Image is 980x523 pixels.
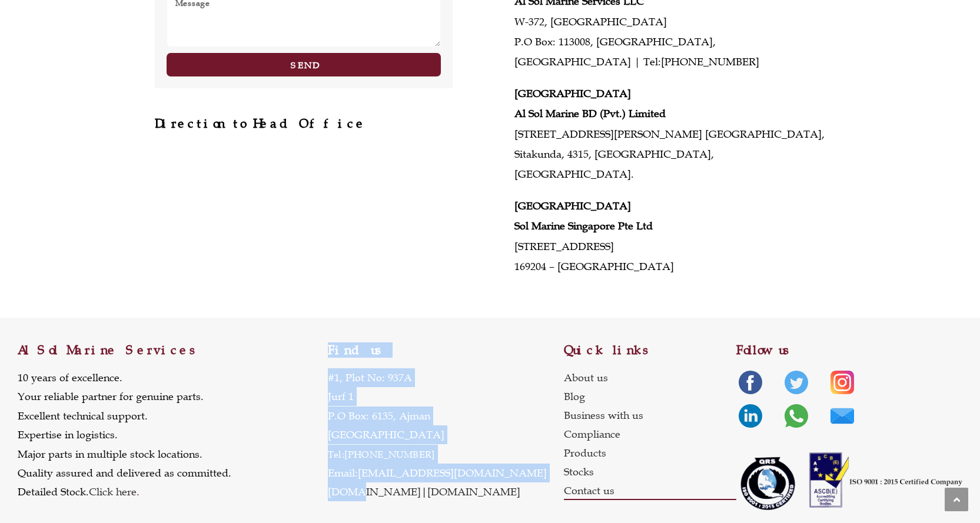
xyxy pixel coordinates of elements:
[514,87,631,100] strong: [GEOGRAPHIC_DATA]
[564,406,736,425] a: Business with us
[564,368,736,387] a: About us
[564,444,736,462] a: Products
[514,84,825,184] p: [STREET_ADDRESS][PERSON_NAME] [GEOGRAPHIC_DATA], Sitakunda, 4315, [GEOGRAPHIC_DATA], [GEOGRAPHIC_...
[945,488,968,511] a: Scroll to the top of the page
[328,344,564,357] h2: Find us
[328,448,345,460] span: Tel:
[564,344,736,357] h2: Quick links
[155,142,453,254] iframe: 25.431702654679253, 55.53054653045025
[564,425,736,444] a: Compliance
[344,448,435,460] a: [PHONE_NUMBER]
[358,467,547,479] a: [EMAIL_ADDRESS][DOMAIN_NAME]
[328,485,421,498] a: [DOMAIN_NAME]
[514,107,666,120] strong: Al Sol Marine BD (Pvt.) Limited
[736,344,962,357] h2: Follow us
[328,368,547,502] p: #1, Plot No: 937A Jurf 1 P.O Box: 6135, Ajman [GEOGRAPHIC_DATA] Email: |
[291,61,319,69] span: Send
[89,485,137,498] a: Click here
[18,344,328,357] h2: Al Sol Marine Services
[514,196,825,277] p: [STREET_ADDRESS] 169204 – [GEOGRAPHIC_DATA]
[155,118,453,130] h2: Direction to Head Office
[564,481,736,500] a: Contact us
[514,219,653,232] strong: Sol Marine Singapore Pte Ltd
[564,462,736,481] a: Stocks
[167,53,441,76] button: Send
[89,485,139,498] span: .
[661,55,759,68] a: [PHONE_NUMBER]
[514,199,631,212] strong: [GEOGRAPHIC_DATA]
[427,485,520,498] a: [DOMAIN_NAME]
[18,368,231,502] p: 10 years of excellence. Your reliable partner for genuine parts. Excellent technical support. Exp...
[564,387,736,406] a: Blog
